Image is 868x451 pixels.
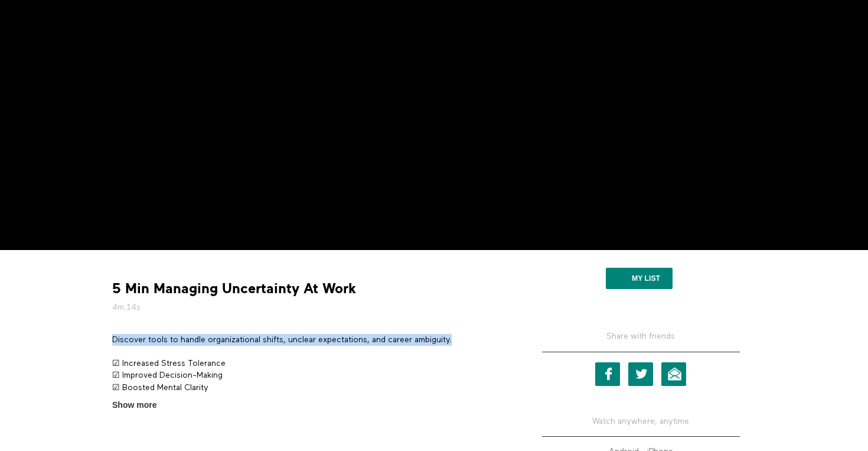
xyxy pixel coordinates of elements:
[112,280,356,298] strong: 5 Min Managing Uncertainty At Work
[542,407,740,437] h5: Watch anywhere, anytime
[661,362,686,386] a: Email
[112,334,508,346] p: Discover tools to handle organizational shifts, unclear expectations, and career ambiguity.
[542,330,740,352] h5: Share with friends
[112,301,508,313] h5: 4m 14s
[112,399,156,411] span: Show more
[606,268,673,289] button: My list
[628,362,653,386] a: Twitter
[595,362,620,386] a: Facebook
[112,358,508,394] p: ☑ Increased Stress Tolerance ☑ Improved Decision-Making ☑ Boosted Mental Clarity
